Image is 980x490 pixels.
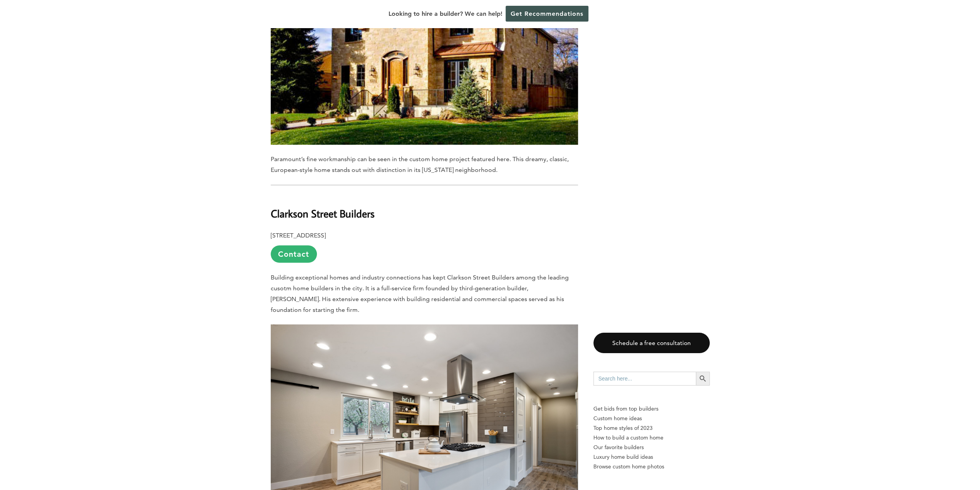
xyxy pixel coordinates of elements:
[593,404,710,414] p: Get bids from top builders
[271,273,569,313] span: Building exceptional homes and industry connections has kept Clarkson Street Builders among the l...
[593,462,710,471] a: Browse custom home photos
[593,433,710,443] a: How to build a custom home
[593,372,696,386] input: Search here...
[593,443,710,452] a: Our favorite builders
[271,231,326,239] b: [STREET_ADDRESS]
[271,155,569,173] span: Paramount’s fine workmanship can be seen in the custom home project featured here. This dreamy, c...
[593,414,710,423] a: Custom home ideas
[271,245,317,263] a: Contact
[593,452,710,462] a: Luxury home build ideas
[271,206,375,220] b: Clarkson Street Builders
[699,374,707,383] svg: Search
[593,423,710,433] a: Top home styles of 2023
[506,6,588,22] a: Get Recommendations
[593,333,710,353] a: Schedule a free consultation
